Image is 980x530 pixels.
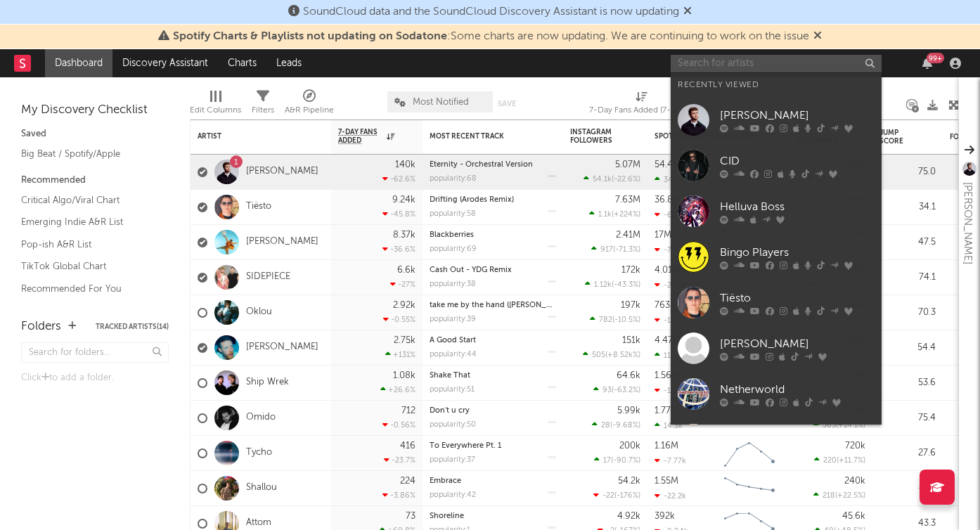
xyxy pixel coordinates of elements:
div: -27 % [390,280,415,289]
div: To Everywhere Pt. 1 [430,442,556,450]
a: Don't u cry [430,407,470,415]
span: +22.5 % [837,492,863,500]
div: 115k [655,351,679,360]
div: 4.92k [617,512,640,521]
div: -36.6 % [382,245,415,254]
div: 75.0 [879,164,936,181]
a: [PERSON_NAME] [671,97,882,143]
span: 28 [601,422,610,429]
a: Shake That [430,372,470,380]
div: 240k [844,477,865,486]
div: -62.6 % [382,174,415,183]
span: 7-Day Fans Added [338,128,383,145]
div: 712 [401,406,415,415]
div: 54.4M [655,160,681,169]
span: -22 [602,492,614,500]
div: Instagram Followers [570,128,619,145]
div: 151k [622,336,640,345]
div: 45.6k [842,512,865,521]
div: 1.77M [655,406,678,415]
a: [PERSON_NAME] [671,325,882,371]
div: Don't u cry [430,407,556,415]
span: -71.3 % [615,246,638,254]
div: Eternity - Orchestral Version [430,161,556,169]
div: 64.6k [617,371,640,380]
div: 720k [845,441,865,451]
div: 2.92k [393,301,415,310]
span: Spotify Charts & Playlists not updating on Sodatone [173,31,447,42]
a: take me by the hand ([PERSON_NAME] remix) [430,302,595,309]
div: 224 [400,477,415,486]
div: Embrace [430,477,556,485]
div: Cash Out - YDG Remix [430,266,556,274]
div: popularity: 50 [430,421,476,429]
span: 917 [600,246,613,254]
div: Shoreline [430,512,556,520]
div: 6.6k [397,266,415,275]
div: 4.01M [655,266,680,275]
div: ( ) [593,491,640,500]
span: Dismiss [813,31,822,42]
div: 1.16M [655,441,678,451]
div: -19.7k [655,316,686,325]
div: Shake That [430,372,556,380]
div: Artist [198,132,303,141]
div: Recommended [21,172,169,189]
span: -43.3 % [614,281,638,289]
span: -176 % [617,492,638,500]
div: -666k [655,210,686,219]
svg: Chart title [718,436,781,471]
div: -0.55 % [383,315,415,324]
div: 7-Day Fans Added (7-Day Fans Added) [589,84,695,125]
button: Save [498,100,516,108]
div: ( ) [814,455,865,465]
span: Dismiss [683,6,692,18]
div: ( ) [593,385,640,394]
div: -7.77k [655,456,686,465]
div: 8.37k [393,231,415,240]
div: Most Recent Track [430,132,535,141]
div: -29.6k [655,280,688,290]
div: 140k [395,160,415,169]
div: popularity: 38 [430,280,476,288]
div: Folders [21,318,61,335]
div: ( ) [584,174,640,183]
span: 1.12k [594,281,612,289]
div: 197k [621,301,640,310]
a: Helluva Boss [671,188,882,234]
div: [PERSON_NAME] [720,335,875,352]
a: [PERSON_NAME] [246,236,318,248]
span: 218 [823,492,835,500]
div: 9.24k [392,195,415,205]
div: ( ) [583,350,640,359]
span: 54.1k [593,176,612,183]
a: Bingo Players [671,234,882,280]
div: A&R Pipeline [285,84,334,125]
div: 36.8M [655,195,681,205]
span: -90.7 % [613,457,638,465]
div: ( ) [585,280,640,289]
a: To Everywhere Pt. 1 [430,442,501,450]
div: 1.08k [393,371,415,380]
a: [PERSON_NAME] [246,166,318,178]
span: -10.5 % [614,316,638,324]
span: : Some charts are now updating. We are continuing to work on the issue [173,31,809,42]
div: 1.55M [655,477,678,486]
span: 505 [592,351,605,359]
span: 17 [603,457,611,465]
div: ( ) [813,420,865,429]
div: -0.56 % [382,420,415,429]
div: 5.99k [617,406,640,415]
div: Tiësto [720,290,875,306]
div: 200k [619,441,640,451]
a: A Good Start [430,337,476,344]
div: 2.41M [616,231,640,240]
div: -23.7 % [384,455,415,465]
div: popularity: 39 [430,316,476,323]
a: Charts [218,49,266,77]
a: Ship Wrek [246,377,289,389]
a: Netherworld [671,371,882,417]
div: popularity: 37 [430,456,475,464]
a: SIDEPIECE [246,271,290,283]
div: Drifting (Arodes Remix) [430,196,556,204]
